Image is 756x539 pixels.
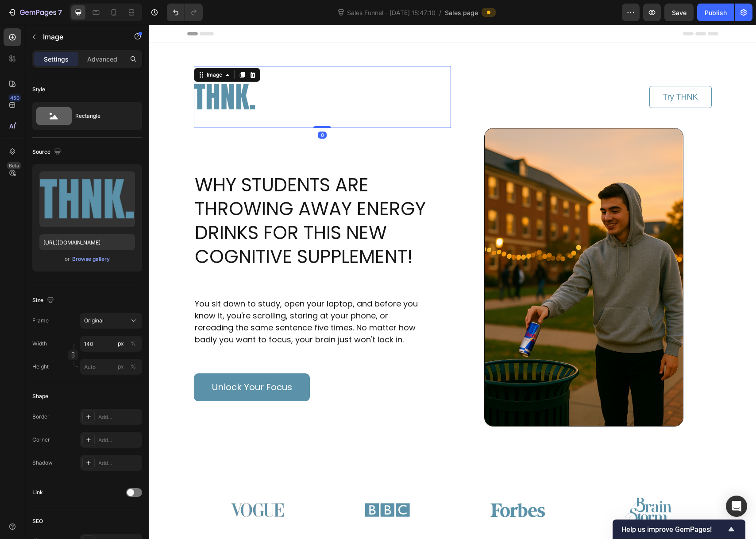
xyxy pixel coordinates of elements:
[32,459,53,467] div: Shadow
[128,361,139,372] button: px
[45,147,300,245] h1: WHY STUDENTS ARE THROWING AWAY ENERGY DRINKS FOR THIS NEW COGNITIVE SUPPLEMENT!
[339,477,398,493] img: gempages_581112007906820616-b5d72249-e636-44d2-8f08-b50954a3035a.png
[45,349,161,376] a: Unlock Your Focus
[32,85,45,93] div: Style
[98,413,140,421] div: Add...
[445,8,478,17] span: Sales page
[726,496,747,517] div: Open Intercom Messenger
[169,107,177,114] div: 0
[32,489,43,496] div: Link
[32,436,50,444] div: Corner
[672,9,687,16] span: Save
[167,4,203,21] div: Undo/Redo
[58,7,62,18] p: 7
[621,524,737,535] button: Show survey - Help us improve GemPages!
[116,361,126,372] button: %
[118,363,124,371] div: px
[128,338,139,349] button: px
[32,340,47,348] label: Width
[32,363,49,371] label: Height
[75,106,129,126] div: Rectangle
[8,94,21,101] div: 450
[118,340,124,348] div: px
[697,4,734,21] button: Publish
[63,355,143,370] p: Unlock Your Focus
[65,254,70,264] span: or
[621,525,726,534] span: Help us improve GemPages!
[32,295,56,306] div: Size
[80,336,142,352] input: px%
[4,4,66,21] button: 7
[705,8,727,17] div: Publish
[39,171,135,227] img: preview-image
[32,413,50,421] div: Border
[84,317,104,325] span: Original
[43,31,118,42] p: Image
[500,61,563,83] a: Try THNK
[46,273,269,321] p: You sit down to study, open your laptop, and before you know it, you're scrolling, staring at you...
[80,359,142,375] input: px%
[116,338,126,349] button: %
[131,340,136,348] div: %
[98,459,140,467] div: Add...
[72,255,110,263] div: Browse gallery
[87,54,117,64] p: Advanced
[131,363,136,371] div: %
[476,473,522,498] img: gempages_581112007906820616-88a465cf-50a6-44b0-a13c-6db578edc71c.png
[72,255,110,264] button: Browse gallery
[439,8,441,17] span: /
[7,162,21,169] div: Beta
[514,66,549,79] p: Try THNK
[32,392,48,400] div: Shape
[32,317,49,325] label: Frame
[32,517,43,525] div: SEO
[664,4,694,21] button: Save
[80,313,142,329] button: Original
[345,8,437,17] span: Sales Funnel - [DATE] 15:47:10
[335,103,534,402] img: gempages_581112007906820616-9fe01537-4de6-4f74-a21a-95752b235b69.png
[149,25,756,539] iframe: To enrich screen reader interactions, please activate Accessibility in Grammarly extension settings
[44,54,69,64] p: Settings
[81,478,135,492] img: gempages_581112007906820616-6927bba9-27e0-4a95-8d98-c4c6d026f791.png
[39,234,135,250] input: https://example.com/image.jpg
[215,475,261,495] img: gempages_581112007906820616-5118b141-6c74-44f5-a31b-bea648fd924b.png
[98,436,140,444] div: Add...
[32,146,63,158] div: Source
